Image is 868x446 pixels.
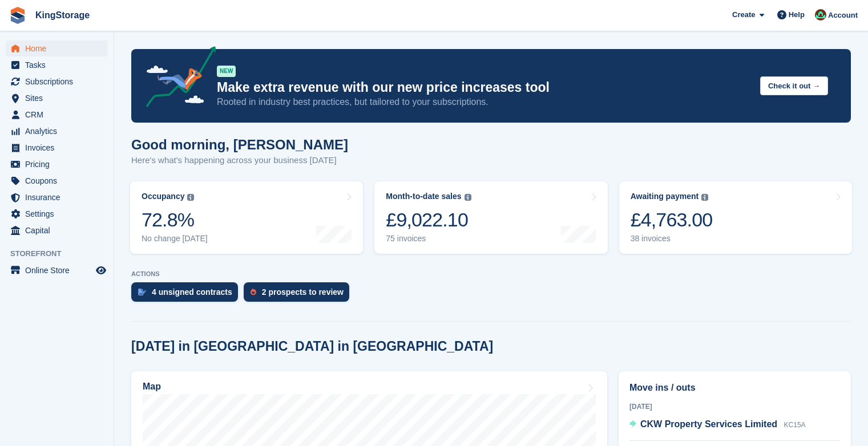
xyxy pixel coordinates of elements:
a: menu [6,222,108,238]
p: Here's what's happening across your business [DATE] [131,154,348,167]
p: Rooted in industry best practices, but tailored to your subscriptions. [217,96,751,108]
a: menu [6,189,108,205]
div: No change [DATE] [142,234,208,244]
a: Occupancy 72.8% No change [DATE] [130,181,363,254]
div: 2 prospects to review [262,287,344,297]
div: 4 unsigned contracts [152,287,232,297]
a: menu [6,40,108,56]
h1: Good morning, [PERSON_NAME] [131,137,348,152]
a: menu [6,140,108,156]
div: Awaiting payment [631,192,699,201]
span: Storefront [10,248,114,260]
div: NEW [217,66,236,77]
span: Sites [25,90,94,106]
span: Online Store [25,262,94,278]
img: prospect-51fa495bee0391a8d652442698ab0144808aea92771e9ea1ae160a38d050c398.svg [251,289,256,295]
a: Awaiting payment £4,763.00 38 invoices [619,181,852,254]
img: contract_signature_icon-13c848040528278c33f63329250d36e43548de30e8caae1d1a13099fd9432cc5.svg [138,289,146,295]
span: Settings [25,206,94,222]
a: menu [6,173,108,189]
div: £9,022.10 [386,208,471,232]
a: menu [6,90,108,106]
h2: Map [143,382,161,392]
h2: Move ins / outs [629,381,840,395]
span: Create [732,9,755,21]
span: Account [828,10,858,21]
div: £4,763.00 [631,208,713,232]
a: menu [6,57,108,73]
div: [DATE] [629,402,840,412]
p: Make extra revenue with our new price increases tool [217,79,751,96]
a: Month-to-date sales £9,022.10 75 invoices [374,181,607,254]
span: CRM [25,107,94,123]
div: 75 invoices [386,234,471,244]
span: Capital [25,222,94,238]
a: 2 prospects to review [244,282,355,307]
span: KC15A [784,421,806,429]
a: menu [6,123,108,139]
span: Coupons [25,173,94,189]
span: Invoices [25,140,94,156]
span: Analytics [25,123,94,139]
div: 38 invoices [631,234,713,244]
div: 72.8% [142,208,208,232]
a: menu [6,107,108,123]
a: Preview store [94,263,108,277]
div: Occupancy [142,192,184,201]
span: Pricing [25,156,94,172]
h2: [DATE] in [GEOGRAPHIC_DATA] in [GEOGRAPHIC_DATA] [131,339,493,354]
img: John King [815,9,826,21]
a: menu [6,262,108,278]
img: stora-icon-8386f47178a22dfd0bd8f6a31ec36ba5ce8667c1dd55bd0f319d3a0aa187defe.svg [9,7,26,24]
span: Subscriptions [25,74,94,90]
a: menu [6,156,108,172]
span: Tasks [25,57,94,73]
p: ACTIONS [131,270,851,278]
div: Month-to-date sales [386,192,461,201]
img: price-adjustments-announcement-icon-8257ccfd72463d97f412b2fc003d46551f7dbcb40ab6d574587a9cd5c0d94... [136,46,216,111]
span: Help [789,9,805,21]
img: icon-info-grey-7440780725fd019a000dd9b08b2336e03edf1995a4989e88bcd33f0948082b44.svg [187,194,194,201]
a: menu [6,206,108,222]
span: Home [25,40,94,56]
a: CKW Property Services Limited KC15A [629,417,806,432]
a: menu [6,74,108,90]
a: KingStorage [31,6,94,25]
span: Insurance [25,189,94,205]
span: CKW Property Services Limited [640,419,777,429]
img: icon-info-grey-7440780725fd019a000dd9b08b2336e03edf1995a4989e88bcd33f0948082b44.svg [465,194,471,201]
a: 4 unsigned contracts [131,282,244,307]
button: Check it out → [760,76,828,95]
img: icon-info-grey-7440780725fd019a000dd9b08b2336e03edf1995a4989e88bcd33f0948082b44.svg [701,194,708,201]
